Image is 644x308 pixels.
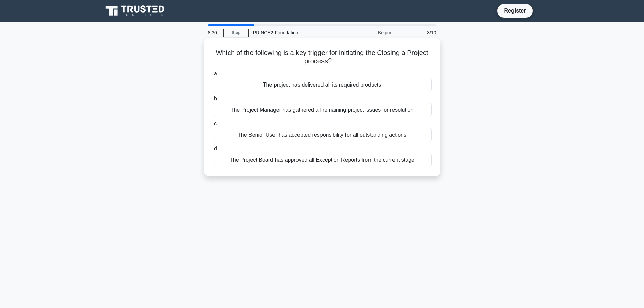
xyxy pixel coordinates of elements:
[214,71,218,76] span: a.
[342,26,401,40] div: Beginner
[213,78,432,92] div: The project has delivered all its required products
[500,6,530,15] a: Register
[401,26,440,40] div: 3/10
[213,153,432,167] div: The Project Board has approved all Exception Reports from the current stage
[213,103,432,117] div: The Project Manager has gathered all remaining project issues for resolution
[213,128,432,142] div: The Senior User has accepted responsibility for all outstanding actions
[249,26,342,40] div: PRINCE2 Foundation
[214,121,218,126] span: c.
[212,49,432,66] h5: Which of the following is a key trigger for initiating the Closing a Project process?
[223,29,249,37] a: Stop
[214,146,218,151] span: d.
[204,26,223,40] div: 8:30
[214,96,218,101] span: b.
